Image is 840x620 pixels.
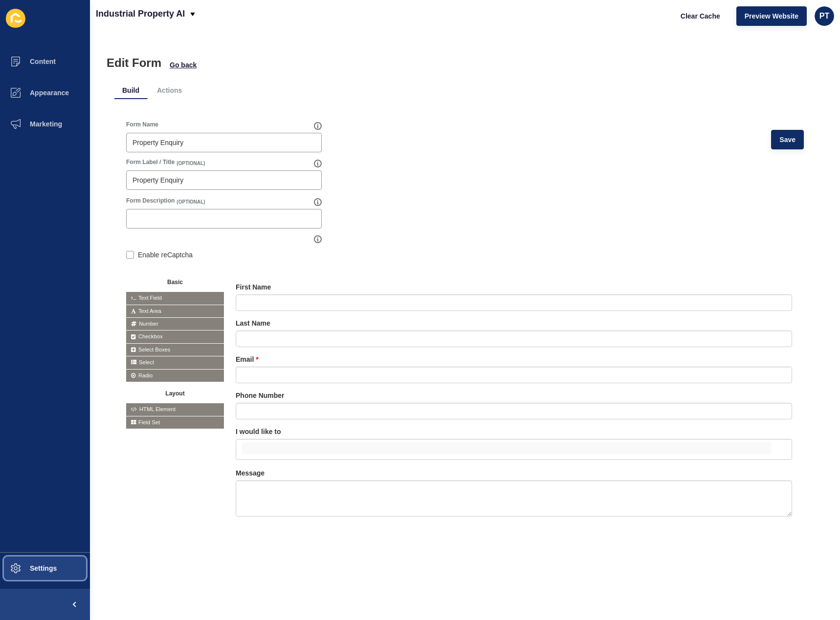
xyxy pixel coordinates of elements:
span: HTML Element [126,403,224,415]
button: Basic [126,275,224,287]
label: Phone Number [236,391,285,400]
button: Preview Website [736,6,807,26]
span: Go back [170,60,197,70]
label: Message [236,468,265,478]
label: Form Label / Title [126,158,175,166]
label: Last Name [236,318,270,328]
li: Build [114,82,147,99]
li: Actions [149,82,190,99]
span: Radio [126,370,224,382]
button: Save [771,130,804,149]
span: Number [126,318,224,330]
span: Checkbox [126,331,224,343]
span: (OPTIONAL) [177,199,205,206]
span: Select Boxes [126,344,224,356]
span: Text Area [126,305,224,317]
label: First Name [236,282,271,292]
label: Enable reCaptcha [138,250,193,260]
span: Save [779,135,796,145]
label: I would like to [236,427,281,436]
input: false [242,442,771,454]
button: Clear Cache [672,6,729,26]
h1: Edit Form [107,56,161,70]
label: Form Description [126,197,175,205]
label: Email [236,354,259,364]
span: PT [819,11,829,21]
span: Text Field [126,292,224,304]
label: Form Name [126,121,158,128]
span: Select [126,356,224,369]
p: Industrial Property AI [96,1,185,26]
button: Go back [169,60,197,70]
span: Preview Website [745,11,798,21]
button: Layout [126,387,224,398]
span: Clear Cache [681,11,720,21]
span: (OPTIONAL) [177,160,205,167]
span: Field Set [126,416,224,429]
